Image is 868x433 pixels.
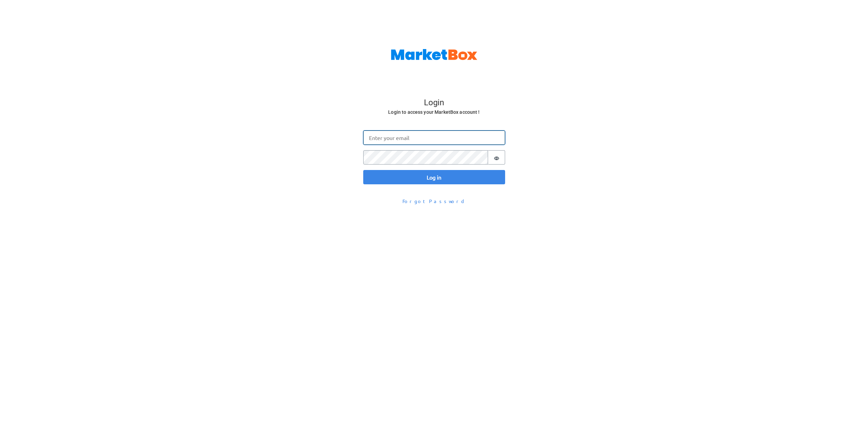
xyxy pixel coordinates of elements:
button: Forgot Password [398,195,470,207]
input: Enter your email [363,130,505,145]
button: Show password [488,150,505,165]
h4: Login [364,98,504,108]
button: Log in [363,170,505,184]
img: MarketBox logo [391,49,477,60]
h6: Login to access your MarketBox account ! [364,108,504,117]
